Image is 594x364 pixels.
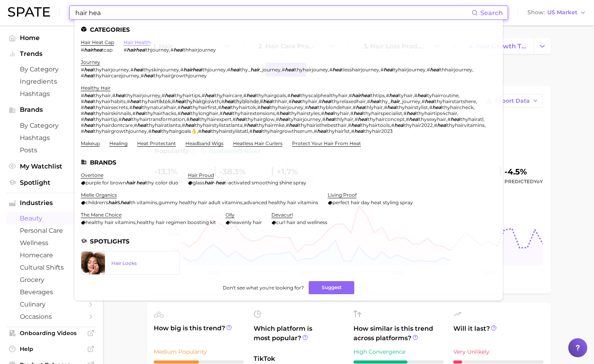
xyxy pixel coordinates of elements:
span: # [244,122,247,128]
span: # [170,47,174,53]
button: Industries [6,197,97,209]
em: hea [384,67,392,73]
span: # [353,104,356,110]
span: ltyhairroutine [426,92,458,98]
em: hea [84,128,93,134]
em: hea [417,92,426,98]
span: lthyhairstylistatl [210,128,248,134]
span: # [81,92,84,98]
button: Trends [6,48,97,60]
em: hea [370,98,379,104]
span: # [162,92,165,98]
span: # [414,92,417,98]
a: healing [109,140,128,146]
button: Brands [6,104,97,116]
span: lthyhairgrowthjourney [93,128,147,134]
span: lthjourney [145,47,169,53]
a: cultural shifts [6,261,97,274]
span: # [233,116,236,122]
span: Ingredients [20,78,83,85]
a: the mane choice [81,212,122,218]
em: hairhea [183,67,201,73]
span: lthyhairstartshere [434,98,476,104]
em: hea [351,122,360,128]
em: hea [324,110,333,116]
em: hea [289,122,298,128]
span: grocery [20,276,83,284]
span: lthyhaircarejourney [93,73,139,79]
a: grocery [6,274,97,286]
span: lthyhairtools [360,122,390,128]
span: Help [20,345,83,353]
em: hea [252,128,261,134]
a: Onboarding Videos [6,327,97,339]
span: lthyhairstyles [288,110,320,116]
li: Categories [81,26,497,33]
a: Help [6,343,97,355]
span: lthyblondehair [317,104,351,110]
span: # [186,116,189,122]
span: lthyhairspecialist [362,110,402,116]
span: tlesshairjourney [341,67,379,73]
span: Hashtags [20,134,83,142]
a: hair heat cap [81,39,114,45]
em: hea [84,104,93,110]
span: by Category [20,122,83,129]
span: # [81,122,84,128]
span: lhyhair [333,110,349,116]
span: # [178,110,181,116]
em: hea [246,92,255,98]
em: hea [308,104,317,110]
em: hairhea [127,47,145,53]
span: lthyhair [93,92,111,98]
span: # [118,116,122,122]
span: lthyhair2022 [403,122,433,128]
span: lthylonghair [189,110,218,116]
em: hea [292,98,300,104]
span: lthyhairskinnails [93,110,131,116]
span: # [112,92,115,98]
span: personal care [20,227,83,234]
span: # [221,98,224,104]
em: hea [221,104,230,110]
em: hea [437,122,446,128]
a: devacurl [271,212,293,218]
div: , , , , , , , , , , , , , , , , , , , , , , , , , , , , , , , , , , , , , , , , , , , , , , , , ,... [81,92,487,134]
span: culinary [20,301,83,308]
em: hea [389,92,398,98]
em: hea [407,110,415,116]
em: hea [84,116,93,122]
span: # [81,128,84,134]
em: hea [260,104,269,110]
span: # [130,67,134,73]
em: hea [144,73,153,79]
span: # [243,92,246,98]
em: hea [189,116,198,122]
span: Trends [20,50,83,57]
span: lthyblonde [233,98,259,104]
span: # [305,104,308,110]
span: # [349,92,352,98]
span: # [427,67,430,73]
span: beauty [20,215,83,222]
span: # [434,122,437,128]
a: My Watchlist [6,160,97,172]
span: lthyhairsecrets [93,104,128,110]
a: heat protectant [137,140,176,146]
span: # [348,122,351,128]
em: hea [223,110,231,116]
span: # [447,116,451,122]
em: hea [134,67,142,73]
span: lthyhairtips [174,92,201,98]
span: # [134,122,137,128]
span: lthyhairdontcare [93,122,133,128]
span: Predicted [504,177,543,186]
span: lthhairjourney [182,47,216,53]
span: # [329,67,332,73]
span: lthyhairjouney [269,104,304,110]
span: lthhairjourney [439,67,472,73]
em: hea [130,98,139,104]
div: Hair Looks [111,260,173,266]
span: # [422,98,425,104]
em: hea [137,122,146,128]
